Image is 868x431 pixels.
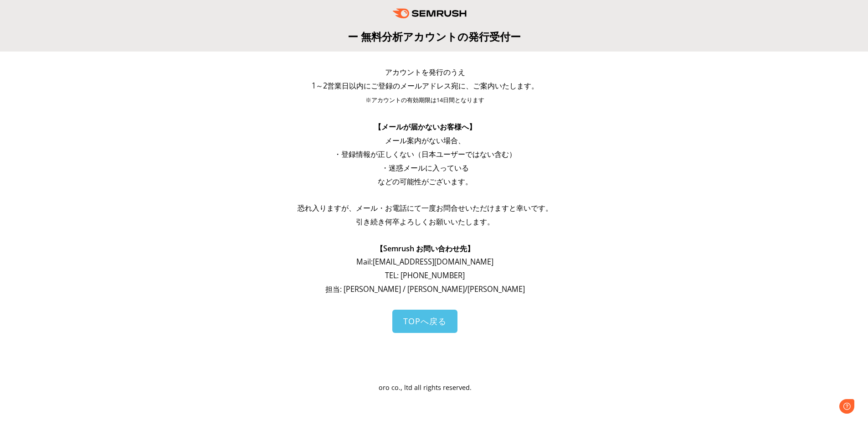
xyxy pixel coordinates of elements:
span: oro co., ltd all rights reserved. [379,383,472,392]
span: 担当: [PERSON_NAME] / [PERSON_NAME]/[PERSON_NAME] [325,284,525,294]
span: メール案内がない場合、 [385,135,465,145]
span: Mail: [EMAIL_ADDRESS][DOMAIN_NAME] [356,257,493,267]
span: TOPへ戻る [403,316,447,327]
span: 【Semrush お問い合わせ先】 [376,244,474,254]
span: 恐れ入りますが、メール・お電話にて一度お問合せいただけますと幸いです。 [298,203,553,213]
iframe: Help widget launcher [787,395,858,421]
span: 1～2営業日以内にご登録のメールアドレス宛に、ご案内いたします。 [312,81,539,91]
span: 【メールが届かないお客様へ】 [374,122,476,132]
a: TOPへ戻る [392,310,457,333]
span: ・登録情報が正しくない（日本ユーザーではない含む） [334,149,516,159]
span: ※アカウントの有効期限は14日間となります [365,96,484,104]
span: などの可能性がございます。 [378,177,473,187]
span: TEL: [PHONE_NUMBER] [385,270,465,280]
span: ・迷惑メールに入っている [381,163,469,173]
span: ー 無料分析アカウントの発行受付ー [348,29,521,44]
span: アカウントを発行のうえ [385,67,465,77]
span: 引き続き何卒よろしくお願いいたします。 [356,217,494,227]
